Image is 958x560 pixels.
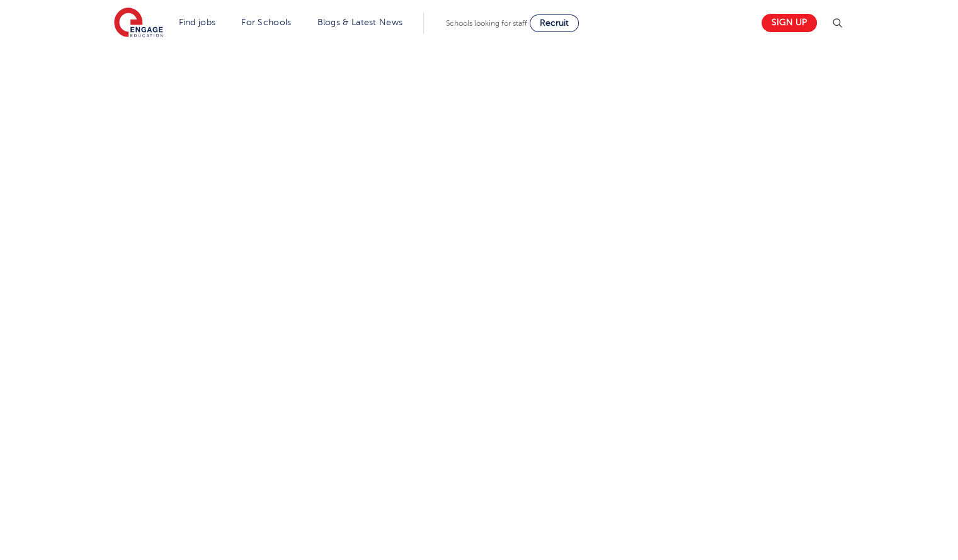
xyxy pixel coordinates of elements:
a: Find jobs [179,18,216,27]
a: Blogs & Latest News [317,18,403,27]
span: Recruit [540,18,569,28]
img: Engage Education [114,8,163,39]
a: Recruit [530,14,579,32]
a: For Schools [241,18,291,27]
a: Sign up [761,14,817,32]
span: Schools looking for staff [446,19,527,28]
